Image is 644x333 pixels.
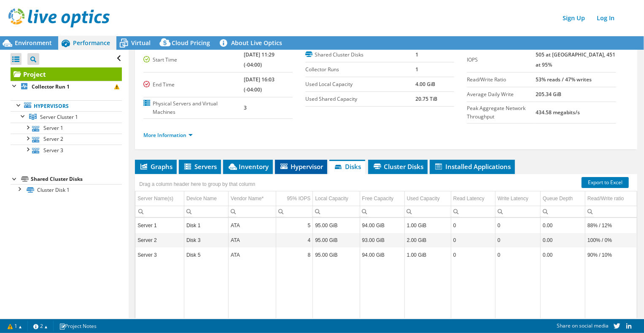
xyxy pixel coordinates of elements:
div: Used Capacity [407,193,440,204]
td: 95% IOPS Column [276,191,313,206]
label: IOPS [467,56,536,64]
b: 505 at [GEOGRAPHIC_DATA], 451 at 95% [536,51,615,68]
a: Server 1 [11,123,122,134]
div: Free Capacity [362,193,394,204]
label: Collector Runs [305,65,416,74]
td: Column 95% IOPS, Value 4 [276,233,313,248]
a: More Information [143,132,193,139]
b: [DATE] 16:03 (-04:00) [244,76,275,93]
td: Column Device Name, Value Disk 5 [184,248,229,263]
b: 1 [415,51,418,58]
b: 53% reads / 47% writes [536,76,592,83]
b: 434.58 megabits/s [536,109,580,116]
td: Read/Write ratio Column [585,191,637,206]
td: Column Free Capacity, Value 93.00 GiB [360,233,404,248]
span: Cloud Pricing [172,39,210,47]
span: Hypervisor [279,162,323,171]
div: Queue Depth [543,193,573,204]
td: Column Device Name, Value Disk 1 [184,218,229,233]
span: Cluster Disks [372,162,423,171]
label: Peak Aggregate Network Throughput [467,104,536,121]
td: Column Device Name, Filter cell [184,206,229,218]
td: Column Write Latency, Value 0 [495,248,540,263]
td: Column Server Name(s), Value Server 3 [135,248,184,263]
a: Sign Up [558,12,589,24]
td: Column Queue Depth, Value 0.00 [541,233,585,248]
td: Column Local Capacity, Value 95.00 GiB [313,233,360,248]
td: Column Local Capacity, Value 95.00 GiB [313,218,360,233]
a: Collector Run 1 [11,81,122,92]
div: Local Capacity [315,193,348,204]
td: Write Latency Column [495,191,540,206]
a: Server Cluster 1 [11,111,122,122]
td: Column Queue Depth, Filter cell [541,206,585,218]
label: End Time [143,81,243,89]
span: Share on social media [557,322,609,329]
td: Column Read Latency, Value 0 [451,248,495,263]
td: Column Read/Write ratio, Filter cell [585,206,637,218]
td: Vendor Name* Column [229,191,276,206]
span: Virtual [131,39,151,47]
td: Device Name Column [184,191,229,206]
div: Read Latency [453,193,485,204]
td: Column Free Capacity, Value 94.00 GiB [360,218,404,233]
td: Column Read/Write ratio, Value 90% / 10% [585,248,637,263]
b: 4.00 GiB [415,81,435,88]
a: Project [11,67,122,81]
label: Shared Cluster Disks [305,51,416,59]
span: Graphs [139,162,172,171]
td: Column Used Capacity, Filter cell [404,206,451,218]
td: Column 95% IOPS, Value 5 [276,218,313,233]
div: Device Name [186,193,217,204]
td: Column Used Capacity, Value 1.00 GiB [404,248,451,263]
td: Column Local Capacity, Filter cell [313,206,360,218]
td: Column Read Latency, Filter cell [451,206,495,218]
b: 205.34 GiB [536,91,561,98]
td: Column Vendor Name*, Value ATA [229,218,276,233]
td: Column Queue Depth, Value 0.00 [541,218,585,233]
div: Read/Write ratio [587,193,624,204]
td: Column Server Name(s), Value Server 1 [135,218,184,233]
span: Installed Applications [434,162,511,171]
td: Column Server Name(s), Filter cell [135,206,184,218]
td: Free Capacity Column [360,191,404,206]
b: 3 [244,104,247,111]
td: Column 95% IOPS, Value 8 [276,248,313,263]
td: Column Read Latency, Value 0 [451,218,495,233]
a: Log In [593,12,619,24]
td: Column 95% IOPS, Filter cell [276,206,313,218]
div: Drag a column header here to group by that column [137,178,257,190]
a: About Live Optics [216,36,288,50]
div: Server Name(s) [137,193,173,204]
label: Used Shared Capacity [305,95,416,103]
b: [DATE] 11:29 (-04:00) [244,51,275,68]
td: Column Free Capacity, Value 94.00 GiB [360,248,404,263]
td: Column Free Capacity, Filter cell [360,206,404,218]
span: Disks [334,162,361,171]
span: Environment [15,39,52,47]
td: Column Device Name, Value Disk 3 [184,233,229,248]
td: Column Used Capacity, Value 1.00 GiB [404,218,451,233]
a: 1 [2,321,28,331]
td: Column Write Latency, Value 0 [495,218,540,233]
img: live_optics_svg.svg [8,8,110,27]
label: Physical Servers and Virtual Machines [143,99,243,116]
span: Performance [73,39,110,47]
span: Inventory [227,162,269,171]
td: Column Read/Write ratio, Value 88% / 12% [585,218,637,233]
a: Export to Excel [582,177,629,188]
td: Column Used Capacity, Value 2.00 GiB [404,233,451,248]
td: Column Vendor Name*, Value ATA [229,233,276,248]
b: 1 [415,66,418,73]
b: 20.75 TiB [415,95,437,102]
td: Local Capacity Column [313,191,360,206]
div: Shared Cluster Disks [31,174,122,184]
a: Hypervisors [11,100,122,111]
a: Project Notes [53,321,102,331]
label: Used Local Capacity [305,80,416,89]
a: Cluster Disk 1 [11,184,122,195]
a: 2 [27,321,54,331]
span: Server Cluster 1 [40,113,78,121]
a: Server 3 [11,145,122,156]
td: Column Vendor Name*, Value ATA [229,248,276,263]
